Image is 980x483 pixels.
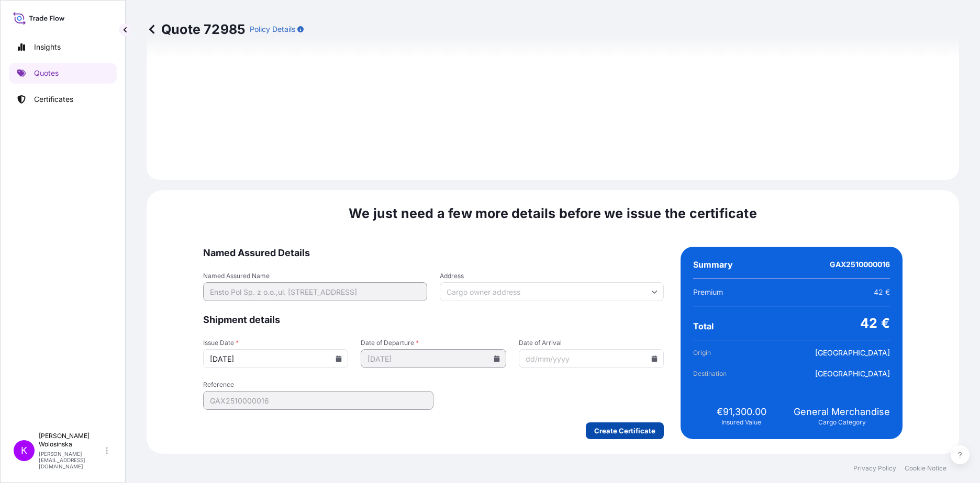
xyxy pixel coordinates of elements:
[9,37,117,57] a: Insights
[815,348,890,358] span: [GEOGRAPHIC_DATA]
[361,349,506,368] input: dd/mm/yyyy
[34,94,73,105] p: Certificates
[874,287,890,297] span: 42 €
[361,339,506,347] span: Date of Departure
[815,369,890,379] span: [GEOGRAPHIC_DATA]
[693,369,752,379] span: Destination
[34,68,59,78] p: Quotes
[203,381,433,389] span: Reference
[250,24,295,34] p: Policy Details
[693,348,752,358] span: Origin
[34,42,61,52] p: Insights
[830,259,890,270] span: GAX2510000016
[203,339,348,347] span: Issue Date
[905,464,946,473] a: Cookie Notice
[440,272,664,280] span: Address
[519,349,664,368] input: dd/mm/yyyy
[860,315,890,331] span: 42 €
[349,205,757,222] span: We just need a few more details before we issue the certificate
[853,464,896,473] a: Privacy Policy
[203,391,433,410] input: Your internal reference
[9,89,117,110] a: Certificates
[721,418,761,427] span: Insured Value
[594,425,655,436] p: Create Certificate
[203,247,664,259] span: Named Assured Details
[519,339,664,347] span: Date of Arrival
[440,282,664,301] input: Cargo owner address
[203,349,348,368] input: dd/mm/yyyy
[693,321,714,331] span: Total
[203,272,427,280] span: Named Assured Name
[39,451,104,469] p: [PERSON_NAME][EMAIL_ADDRESS][DOMAIN_NAME]
[818,418,866,427] span: Cargo Category
[203,314,664,326] span: Shipment details
[586,422,664,439] button: Create Certificate
[794,406,890,418] span: General Merchandise
[21,445,27,456] span: K
[39,432,104,448] p: [PERSON_NAME] Wolosinska
[693,287,723,297] span: Premium
[147,21,246,38] p: Quote 72985
[717,406,766,418] span: €91,300.00
[693,259,733,270] span: Summary
[9,63,117,84] a: Quotes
